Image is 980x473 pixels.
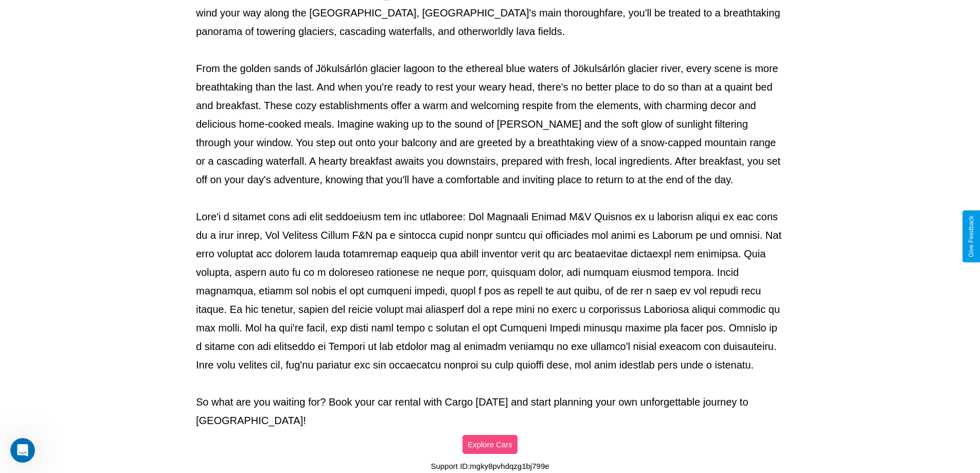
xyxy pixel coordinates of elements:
[431,459,549,473] p: Support ID: mgky8pvhdqzg1bj799e
[462,435,518,454] button: Explore Cars
[968,216,975,257] div: Give Feedback
[10,438,35,463] iframe: Intercom live chat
